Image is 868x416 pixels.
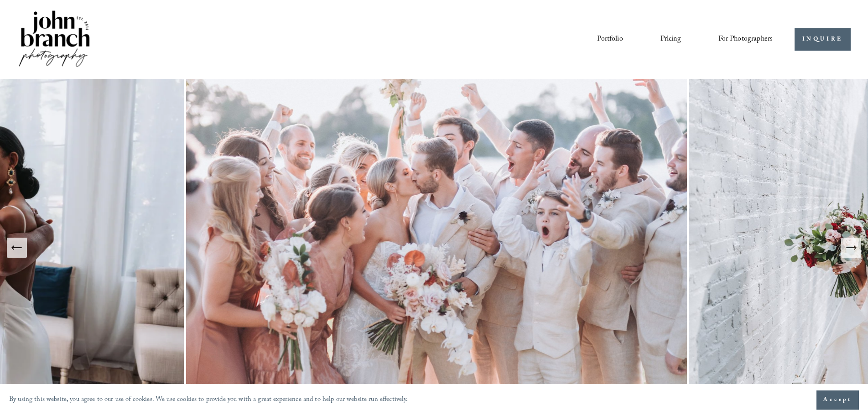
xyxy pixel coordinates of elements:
span: Accept [823,395,852,405]
button: Next Slide [841,238,861,258]
img: John Branch IV Photography [17,9,91,70]
img: A wedding party celebrating outdoors, featuring a bride and groom kissing amidst cheering bridesm... [184,79,689,416]
span: For Photographers [718,32,773,47]
button: Previous Slide [7,238,27,258]
button: Accept [816,390,859,410]
p: By using this website, you agree to our use of cookies. We use cookies to provide you with a grea... [9,394,408,407]
a: folder dropdown [718,31,773,47]
a: Portfolio [597,31,623,47]
a: INQUIRE [795,28,851,51]
a: Pricing [660,31,681,47]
